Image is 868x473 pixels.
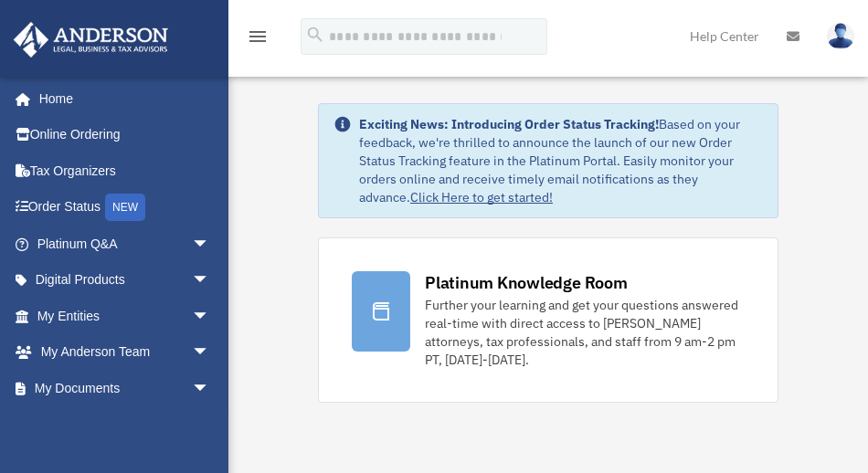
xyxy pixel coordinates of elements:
[13,152,238,189] a: Tax Organizers
[13,117,238,153] a: Online Ordering
[192,406,228,444] span: arrow_drop_down
[359,115,763,206] div: Based on your feedback, we're thrilled to announce the launch of our new Order Status Tracking fe...
[192,262,228,300] span: arrow_drop_down
[425,296,745,369] div: Further your learning and get your questions answered real-time with direct access to [PERSON_NAM...
[13,298,238,334] a: My Entitiesarrow_drop_down
[13,334,238,371] a: My Anderson Teamarrow_drop_down
[13,226,238,262] a: Platinum Q&Aarrow_drop_down
[13,262,238,299] a: Digital Productsarrow_drop_down
[192,370,228,407] span: arrow_drop_down
[410,189,553,205] a: Click Here to get started!
[359,116,659,132] strong: Exciting News: Introducing Order Status Tracking!
[13,80,228,117] a: Home
[13,406,238,443] a: Online Learningarrow_drop_down
[13,189,238,226] a: Order StatusNEW
[305,25,325,45] i: search
[192,298,228,335] span: arrow_drop_down
[247,26,269,47] i: menu
[425,271,628,294] div: Platinum Knowledge Room
[8,22,174,58] img: Anderson Advisors Platinum Portal
[192,226,228,263] span: arrow_drop_down
[318,237,778,403] a: Platinum Knowledge Room Further your learning and get your questions answered real-time with dire...
[192,334,228,372] span: arrow_drop_down
[105,194,145,221] div: NEW
[247,32,269,47] a: menu
[827,23,854,49] img: User Pic
[13,370,238,406] a: My Documentsarrow_drop_down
